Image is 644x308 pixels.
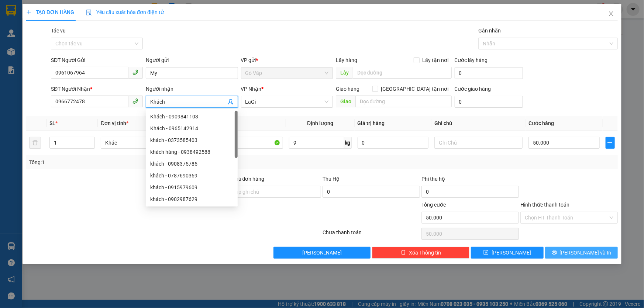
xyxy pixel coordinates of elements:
[241,86,262,92] span: VP Nhận
[606,140,614,146] span: plus
[455,86,491,92] label: Cước giao hàng
[245,96,328,107] span: LaGi
[420,56,452,64] span: Lấy tận nơi
[344,137,352,149] span: kg
[86,10,92,15] img: icon
[101,120,128,126] span: Đơn vị tính
[150,124,233,132] div: Khách - 0965142914
[150,183,233,191] div: khách - 0915979609
[560,249,612,257] span: [PERSON_NAME] và In
[86,9,164,15] span: Yêu cầu xuất hóa đơn điện tử
[3,18,65,32] span: 33 Bác Ái, P Phước Hội, TX Lagi
[455,96,523,108] input: Cước giao hàng
[146,146,238,158] div: khách hàng - 0938492588
[528,120,554,126] span: Cước hàng
[224,186,321,198] input: Ghi chú đơn hàng
[302,249,342,257] span: [PERSON_NAME]
[336,57,357,63] span: Lấy hàng
[150,195,233,203] div: khách - 0902987629
[307,120,333,126] span: Định lượng
[378,85,452,93] span: [GEOGRAPHIC_DATA] tận nơi
[245,68,328,79] span: Gò Vấp
[606,137,615,149] button: plus
[146,193,238,205] div: khách - 0902987629
[336,67,353,79] span: Lấy
[146,122,238,134] div: Khách - 0965142914
[421,175,519,186] div: Phí thu hộ
[146,134,238,146] div: khách - 0373585403
[478,28,501,34] label: Gán nhãn
[358,137,429,149] input: 0
[3,47,49,55] strong: Phiếu gửi hàng
[29,158,249,166] div: Tổng: 1
[336,86,359,92] span: Giao hàng
[323,176,340,182] span: Thu Hộ
[372,247,469,259] button: deleteXóa Thông tin
[146,56,238,64] div: Người gửi
[431,116,526,131] th: Ghi chú
[434,137,523,149] input: Ghi Chú
[105,137,185,148] span: Khác
[241,56,333,64] div: VP gửi
[552,250,557,256] span: printer
[146,111,238,122] div: Khách - 0909841103
[455,57,488,63] label: Cước lấy hàng
[26,9,74,15] span: TẠO ĐƠN HÀNG
[146,170,238,181] div: khách - 0787690369
[228,99,234,105] span: user-add
[150,172,233,180] div: khách - 0787690369
[545,247,618,259] button: printer[PERSON_NAME] và In
[421,202,446,208] span: Tổng cước
[146,158,238,170] div: khách - 0908375785
[51,56,143,64] div: SĐT Người Gửi
[409,249,441,257] span: Xóa Thông tin
[29,137,41,149] button: delete
[358,120,385,126] span: Giá trị hàng
[132,69,138,75] span: phone
[3,4,66,14] strong: Nhà xe Mỹ Loan
[492,249,531,257] span: [PERSON_NAME]
[3,34,36,41] span: 0968278298
[601,4,621,24] button: Close
[26,10,31,15] span: plus
[195,137,283,149] input: VD: Bàn, Ghế
[72,4,104,12] span: METT7YI8
[483,250,489,256] span: save
[49,120,55,126] span: SL
[401,250,406,256] span: delete
[353,67,452,79] input: Dọc đường
[355,96,452,107] input: Dọc đường
[608,11,614,17] span: close
[150,113,233,121] div: Khách - 0909841103
[273,247,371,259] button: [PERSON_NAME]
[51,85,143,93] div: SĐT Người Nhận
[322,228,421,241] div: Chưa thanh toán
[146,85,238,93] div: Người nhận
[51,28,66,34] label: Tác vụ
[471,247,544,259] button: save[PERSON_NAME]
[224,176,265,182] label: Ghi chú đơn hàng
[150,160,233,168] div: khách - 0908375785
[455,67,523,79] input: Cước lấy hàng
[336,96,355,107] span: Giao
[77,47,100,55] span: Gò Vấp
[520,202,569,208] label: Hình thức thanh toán
[150,148,233,156] div: khách hàng - 0938492588
[150,136,233,144] div: khách - 0373585403
[146,181,238,193] div: khách - 0915979609
[132,98,138,104] span: phone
